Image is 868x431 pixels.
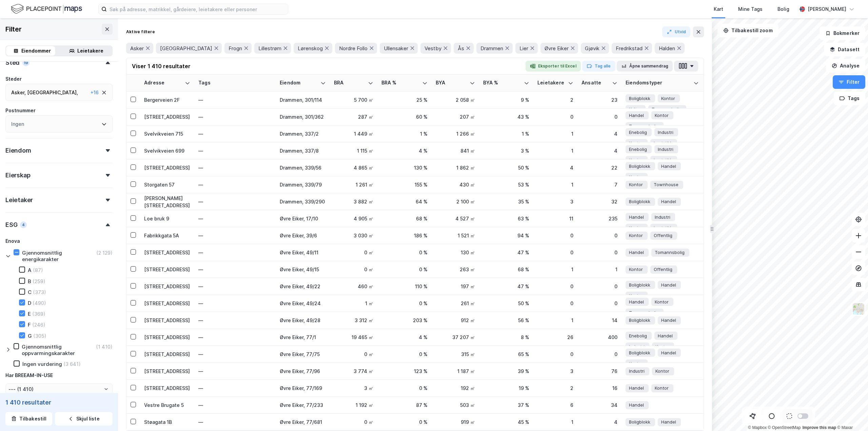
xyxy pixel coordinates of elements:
[5,371,53,379] div: Har BREEAM-IN-USE
[33,333,46,339] div: (305)
[483,215,529,222] div: 63 %
[483,181,529,188] div: 53 %
[280,130,326,137] div: Drammen, 337/2
[77,47,103,55] div: Leietakere
[629,317,650,324] span: Boligblokk
[661,163,676,170] span: Handel
[63,361,81,367] div: (3 641)
[198,315,272,326] div: —
[483,130,529,137] div: 1 %
[334,385,373,392] div: 3 ㎡
[334,317,373,324] div: 3 312 ㎡
[629,232,643,239] span: Kontor
[585,45,599,52] span: Gjøvik
[436,198,475,205] div: 2 100 ㎡
[280,147,326,154] div: Drammen, 337/8
[144,351,190,358] div: [STREET_ADDRESS]
[334,147,373,154] div: 1 115 ㎡
[581,317,617,324] div: 14
[655,249,685,256] span: Tomannsbolig
[198,298,272,309] div: —
[654,181,678,188] span: Townhouse
[144,195,190,209] div: [PERSON_NAME][STREET_ADDRESS]
[280,198,326,205] div: Drammen, 339/290
[198,145,272,156] div: —
[655,214,670,221] span: Industri
[629,368,645,375] span: Industri
[20,221,27,228] div: 4
[198,162,272,173] div: —
[458,45,464,52] span: Ås
[280,80,318,86] div: Eiendom
[581,334,617,341] div: 400
[5,237,20,245] div: Enova
[436,96,475,103] div: 2 058 ㎡
[22,250,95,262] div: Gjennomsnittlig energikarakter
[33,267,43,273] div: (87)
[526,61,581,72] button: Eksporter til Excel
[581,113,617,120] div: 0
[381,249,428,256] div: 0 %
[334,232,373,239] div: 3 030 ㎡
[581,232,617,239] div: 0
[22,361,62,367] div: Ingen vurdering
[629,343,645,350] span: Industri
[11,3,82,15] img: logo.f888ab2527a4732fd821a326f86c7f29.svg
[107,4,288,14] input: Søk på adresse, matrikkel, gårdeiere, leietakere eller personer
[5,24,22,35] div: Filter
[28,321,31,328] div: F
[280,368,326,375] div: Øvre Eiker, 77/96
[629,123,659,130] span: Tomannsbolig
[436,164,475,171] div: 1 862 ㎡
[381,215,428,222] div: 68 %
[436,334,475,341] div: 37 207 ㎡
[629,140,643,147] span: Kontor
[483,96,529,103] div: 9 %
[436,130,475,137] div: 1 266 ㎡
[545,45,569,52] span: Øvre Eiker
[629,349,650,356] span: Boligblokk
[334,266,373,273] div: 0 ㎡
[537,283,573,290] div: 0
[198,366,272,377] div: —
[280,215,326,222] div: Øvre Eiker, 17/10
[661,198,676,205] span: Handel
[658,129,673,136] span: Industri
[808,5,846,13] div: [PERSON_NAME]
[654,157,672,164] span: Logistikk
[537,113,573,120] div: 0
[436,300,475,307] div: 261 ㎡
[334,283,373,290] div: 460 ㎡
[280,96,326,103] div: Drammen, 301/114
[483,113,529,120] div: 43 %
[381,232,428,239] div: 186 %
[436,351,475,358] div: 315 ㎡
[852,302,865,315] img: Z
[334,198,373,205] div: 3 882 ㎡
[334,130,373,137] div: 1 449 ㎡
[334,164,373,171] div: 4 865 ㎡
[381,368,428,375] div: 123 %
[629,146,647,153] span: Enebolig
[32,321,45,328] div: (246)
[381,96,428,103] div: 25 %
[537,80,565,86] div: Leietakere
[436,113,475,120] div: 207 ㎡
[96,344,113,350] div: (1 410)
[144,147,190,154] div: Svelvikveien 699
[144,368,190,375] div: [STREET_ADDRESS]
[28,300,31,306] div: D
[144,249,190,256] div: [STREET_ADDRESS]
[381,164,428,171] div: 130 %
[144,215,190,222] div: Loe bruk 9
[144,283,190,290] div: [STREET_ADDRESS]
[834,92,865,105] button: Tags
[629,129,647,136] span: Enebolig
[258,45,281,52] span: Lillestrøm
[748,425,767,430] a: Mapbox
[581,368,617,375] div: 76
[436,368,475,375] div: 1 187 ㎡
[130,45,144,52] span: Asker
[33,300,46,306] div: (490)
[537,351,573,358] div: 0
